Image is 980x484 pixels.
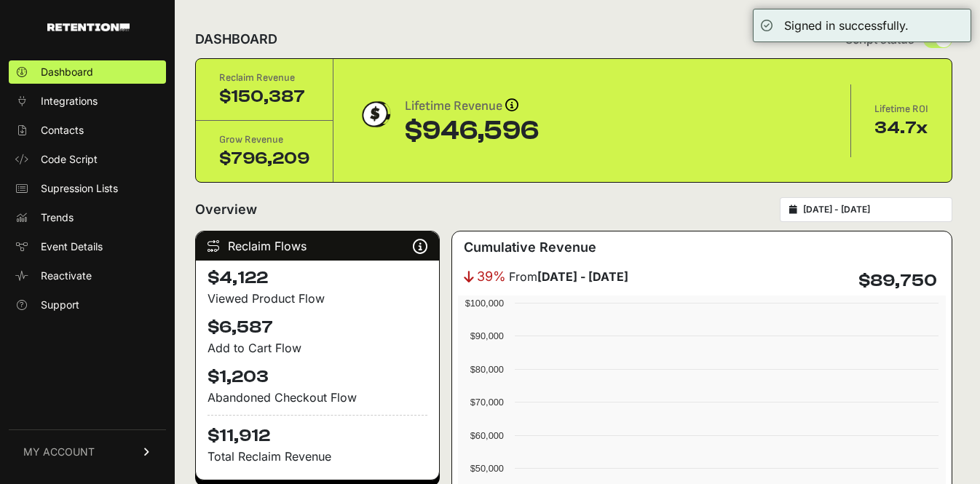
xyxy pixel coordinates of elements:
a: Integrations [9,90,166,113]
h2: DASHBOARD [195,29,277,49]
h4: $11,912 [208,415,427,448]
span: Dashboard [41,65,93,79]
div: 34.7x [874,116,928,140]
div: Viewed Product Flow [208,290,427,307]
span: Supression Lists [41,181,118,196]
div: $796,209 [219,147,309,170]
text: $100,000 [465,298,504,309]
h4: $4,122 [208,266,427,290]
img: dollar-coin-05c43ed7efb7bc0c12610022525b4bbbb207c7efeef5aecc26f025e68dcafac9.png [357,96,393,132]
div: Add to Cart Flow [208,339,427,357]
a: Support [9,293,166,317]
a: MY ACCOUNT [9,429,166,474]
a: Contacts [9,119,166,142]
p: Total Reclaim Revenue [208,448,427,465]
a: Event Details [9,235,166,258]
span: MY ACCOUNT [23,445,95,459]
text: $70,000 [470,397,504,408]
strong: [DATE] - [DATE] [537,269,628,284]
div: Reclaim Revenue [219,71,309,85]
div: Lifetime ROI [874,102,928,116]
div: $946,596 [405,116,539,146]
span: Contacts [41,123,84,138]
div: Lifetime Revenue [405,96,539,116]
a: Dashboard [9,60,166,84]
span: Event Details [41,239,103,254]
a: Code Script [9,148,166,171]
text: $50,000 [470,463,504,474]
span: Integrations [41,94,98,108]
span: Trends [41,210,74,225]
a: Trends [9,206,166,229]
text: $90,000 [470,330,504,341]
span: Reactivate [41,269,92,283]
span: Code Script [41,152,98,167]
a: Supression Lists [9,177,166,200]
h2: Overview [195,199,257,220]
span: Support [41,298,79,312]
h4: $89,750 [858,269,937,293]
div: Reclaim Flows [196,231,439,261]
a: Reactivate [9,264,166,287]
h4: $1,203 [208,365,427,389]
img: Retention.com [47,23,130,31]
div: Grow Revenue [219,132,309,147]
span: From [509,268,628,285]
div: $150,387 [219,85,309,108]
h3: Cumulative Revenue [464,237,596,258]
text: $60,000 [470,430,504,441]
text: $80,000 [470,364,504,375]
div: Abandoned Checkout Flow [208,389,427,406]
span: 39% [477,266,506,287]
div: Signed in successfully. [784,17,909,34]
h4: $6,587 [208,316,427,339]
